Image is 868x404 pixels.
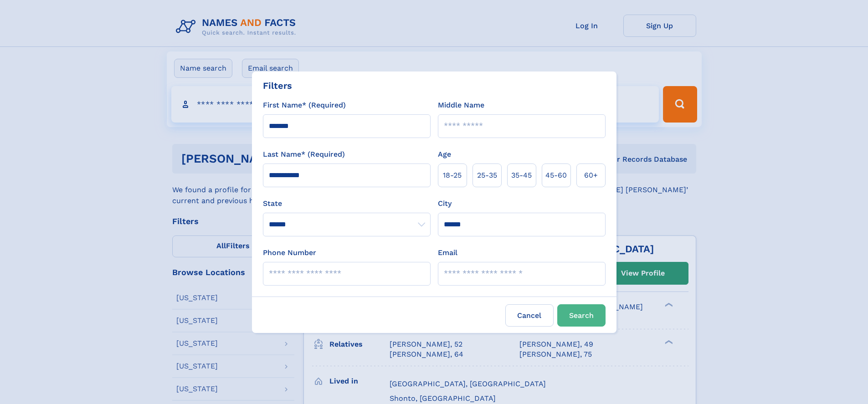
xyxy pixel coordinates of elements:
[263,149,345,160] label: Last Name* (Required)
[438,149,451,160] label: Age
[477,170,497,181] span: 25‑35
[438,100,484,111] label: Middle Name
[584,170,598,181] span: 60+
[557,304,606,327] button: Search
[443,170,462,181] span: 18‑25
[263,198,431,209] label: State
[438,198,452,209] label: City
[511,170,532,181] span: 35‑45
[263,100,346,111] label: First Name* (Required)
[545,170,567,181] span: 45‑60
[505,304,554,327] label: Cancel
[438,247,457,258] label: Email
[263,79,292,92] div: Filters
[263,247,316,258] label: Phone Number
